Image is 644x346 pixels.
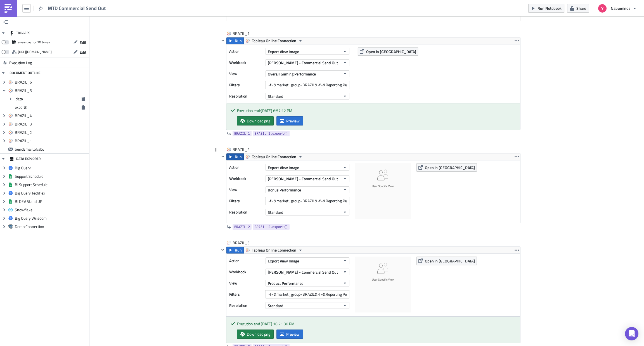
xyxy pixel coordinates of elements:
[10,28,30,38] div: TRIGGERS
[528,4,564,13] button: Run Notebook
[234,224,250,230] span: BRAZIL_2
[229,163,263,172] label: Action
[219,247,226,253] button: Hide content
[233,224,252,230] a: BRAZIL_2
[268,209,283,215] span: Standard
[4,4,13,13] img: PushMetrics
[2,2,292,7] body: Rich Text Area. Press ALT-0 for help.
[9,58,32,68] span: Execution Log
[252,247,296,253] span: Tableau Online Connection
[15,224,88,229] span: Demo Connection
[237,321,516,327] div: Execution end: [DATE] 10:21:38 PM
[226,37,244,44] button: Run
[366,49,416,54] span: Open in [GEOGRAPHIC_DATA]
[235,37,242,44] span: Run
[266,209,349,215] button: Standard
[268,176,338,182] span: [PERSON_NAME] - Commercial Send Out
[538,5,562,11] span: Run Notebook
[15,191,88,196] span: Big Query Techflex
[266,197,349,205] input: Filter1=Value1&...
[18,48,52,56] div: https://pushmetrics.io/api/v1/report/QmL3j90rD8/webhook?token=9f5402e582bd45c7b6ea7111b0524e60
[286,118,300,124] span: Preview
[286,331,300,337] span: Preview
[15,105,78,110] span: export()
[219,37,226,44] button: Hide content
[233,31,255,36] span: BRAZIL_1
[243,247,305,253] button: Tableau Online Connection
[229,301,263,310] label: Resolution
[268,280,303,286] span: Product Performance
[15,216,88,221] span: Big Query Wiiisdom
[15,182,88,187] span: BI Support Schedule
[247,331,270,337] span: Download png
[48,5,106,11] span: MTD Commercial Send Out
[2,4,292,10] h3: 1) Fetch Tableau content
[237,108,516,113] div: Execution end: [DATE] 6:57:12 PM
[10,68,41,78] div: DOCUMENT OUTLINE
[229,47,263,56] label: Action
[2,2,292,7] p: MTD Commential SendOut
[233,131,252,136] a: BRAZIL_1
[70,38,89,47] button: Edit
[234,131,250,136] span: BRAZIL_1
[237,116,274,125] a: Download png
[18,38,50,46] div: every day for 10 times
[598,4,607,13] img: Avatar
[229,257,263,265] label: Action
[253,224,290,230] a: BRAZIL_2.export()
[268,93,283,99] span: Standard
[2,2,280,7] body: Rich Text Area. Press ALT-0 for help.
[229,174,263,183] label: Workbook
[247,118,270,124] span: Download png
[268,187,301,193] span: Bonus Performance
[15,80,88,85] span: BRAZIL_6
[15,174,88,179] span: Support Schedule
[611,5,631,11] span: Nabuminds
[266,186,349,193] button: Bonus Performance
[268,60,338,66] span: [PERSON_NAME] - Commercial Send Out
[625,327,638,340] div: Open Intercom Messenger
[229,70,263,78] label: View
[229,81,263,89] label: Filters
[255,224,288,230] span: BRAZIL_2.export()
[229,208,263,216] label: Resolution
[266,175,349,182] button: [PERSON_NAME] - Commercial Send Out
[266,164,349,171] button: Export View Image
[266,48,349,55] button: Export View Image
[226,247,244,253] button: Run
[416,257,477,265] button: Open in [GEOGRAPHIC_DATA]
[243,37,305,44] button: Tableau Online Connection
[15,113,88,118] span: BRAZIL_4
[235,153,242,160] span: Run
[266,81,349,89] input: Filter1=Value1&...
[252,153,296,160] span: Tableau Online Connection
[276,330,303,339] button: Preview
[425,165,475,170] span: Open in [GEOGRAPHIC_DATA]
[567,4,589,13] button: Share
[15,147,88,152] span: SendEmailtoNabu
[15,165,88,170] span: Big Query
[266,70,349,77] button: Overall Gaming Performance
[15,207,88,212] span: Snowflake
[229,290,263,298] label: Filters
[276,116,303,125] button: Preview
[595,2,640,15] button: Nabuminds
[15,96,23,102] span: .data
[268,71,316,77] span: Overall Gaming Performance
[80,49,86,55] span: Edit
[80,39,86,45] span: Edit
[355,163,411,219] img: View Image
[15,199,88,204] span: BI DEV Stand UP
[226,153,244,160] button: Run
[229,197,263,205] label: Filters
[229,92,263,100] label: Resolution
[576,5,586,11] span: Share
[233,240,255,246] span: BRAZIL_3
[2,4,292,10] body: Rich Text Area. Press ALT-0 for help.
[15,122,88,127] span: BRAZIL_3
[15,130,88,135] span: BRAZIL_2
[229,186,263,194] label: View
[268,49,299,54] span: Export View Image
[253,131,290,136] a: BRAZIL_1.export()
[243,153,305,160] button: Tableau Online Connection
